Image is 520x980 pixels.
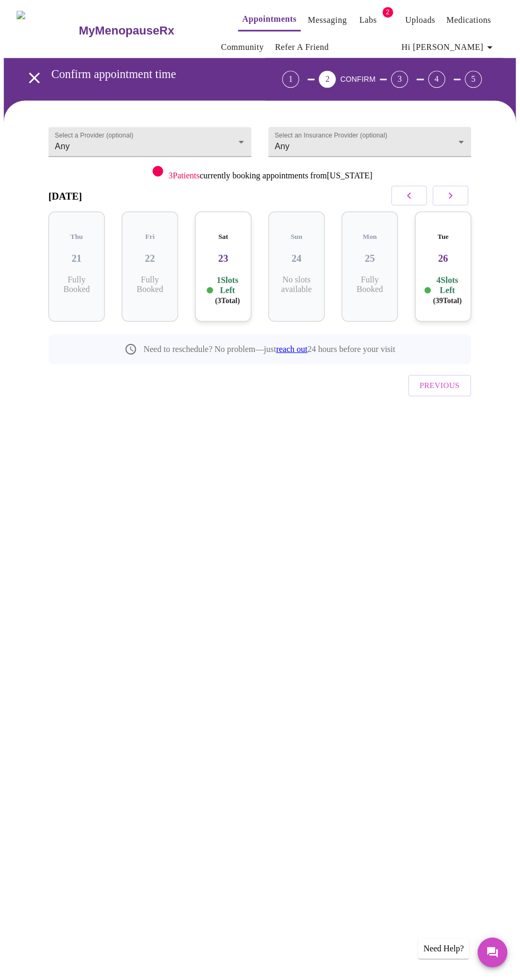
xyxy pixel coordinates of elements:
button: Uploads [401,11,440,32]
img: MyMenopauseRx Logo [17,12,78,51]
span: 3 Patients [169,171,200,180]
button: Community [217,38,268,59]
h5: Sat [204,233,243,242]
p: Fully Booked [131,276,170,295]
h5: Sun [277,233,316,242]
button: Refer a Friend [271,38,333,59]
span: Previous [420,379,460,393]
div: Any [49,128,252,158]
a: Medications [446,14,491,29]
div: Any [268,128,471,158]
h3: Confirm appointment time [52,68,223,82]
div: 1 [282,72,299,89]
a: reach out [276,345,308,354]
h3: 24 [277,253,316,265]
a: Labs [359,14,377,29]
div: 4 [428,72,445,89]
h3: 21 [57,253,97,265]
p: 1 Slots Left [215,276,240,306]
h5: Fri [131,233,170,242]
h5: Thu [57,233,97,242]
h3: MyMenopauseRx [79,25,175,39]
a: Refer a Friend [275,41,329,56]
a: Uploads [405,14,436,29]
a: Messaging [308,14,346,29]
span: CONFIRM [340,76,375,84]
span: ( 3 Total) [215,297,240,305]
p: currently booking appointments from [US_STATE] [169,171,372,181]
h5: Mon [350,233,389,242]
h3: 22 [131,253,170,265]
p: Need to reschedule? No problem—just 24 hours before your visit [144,345,395,355]
span: ( 39 Total) [433,297,462,305]
button: Messages [478,938,507,967]
a: Appointments [242,13,297,28]
button: Messaging [304,11,351,32]
h3: 26 [423,253,463,265]
div: Need Help? [418,939,469,959]
button: Previous [408,375,471,397]
button: open drawer [19,63,50,94]
a: Community [221,41,264,56]
button: Appointments [238,10,301,32]
a: MyMenopauseRx [78,13,217,50]
p: No slots available [277,276,316,295]
h3: 23 [204,253,243,265]
button: Medications [442,11,495,32]
span: 2 [383,8,393,19]
div: 5 [465,72,482,89]
h3: 25 [350,253,389,265]
span: Hi [PERSON_NAME] [402,41,496,56]
h5: Tue [423,233,463,242]
button: Labs [351,11,385,32]
p: Fully Booked [57,276,97,295]
button: Hi [PERSON_NAME] [397,38,500,59]
h3: [DATE] [49,191,82,203]
div: 2 [319,72,336,89]
div: 3 [391,72,408,89]
p: 4 Slots Left [433,276,462,306]
p: Fully Booked [350,276,389,295]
